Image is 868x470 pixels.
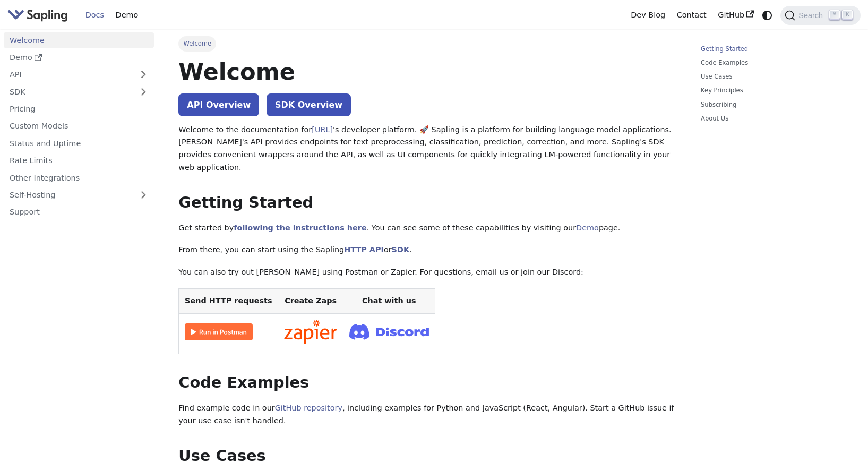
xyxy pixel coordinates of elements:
a: Sapling.ai [7,7,72,23]
a: Getting Started [701,44,845,54]
h2: Use Cases [178,447,677,466]
button: Search (Command+K) [780,6,860,25]
a: Welcome [4,32,154,48]
h2: Getting Started [178,193,677,212]
a: Self-Hosting [4,187,154,203]
h2: Code Examples [178,373,677,392]
a: Key Principles [701,86,845,96]
th: Chat with us [343,288,435,313]
a: GitHub repository [275,404,342,412]
a: Dev Blog [625,7,671,23]
a: Use Cases [701,72,845,82]
a: Status and Uptime [4,135,154,151]
a: Code Examples [701,58,845,68]
a: Support [4,204,154,220]
span: Search [795,11,829,20]
a: GitHub [712,7,759,23]
th: Send HTTP requests [179,288,278,313]
th: Create Zaps [278,288,343,313]
h1: Welcome [178,57,677,86]
p: Welcome to the documentation for 's developer platform. 🚀 Sapling is a platform for building lang... [178,124,677,174]
a: About Us [701,114,845,124]
a: following the instructions here [234,224,366,232]
a: Demo [4,50,154,65]
button: Expand sidebar category 'SDK' [133,84,154,99]
p: Find example code in our , including examples for Python and JavaScript (React, Angular). Start a... [178,402,677,428]
a: SDK [392,245,409,254]
img: Run in Postman [185,323,253,340]
a: [URL] [312,125,333,134]
p: Get started by . You can see some of these capabilities by visiting our page. [178,222,677,235]
img: Join Discord [349,321,429,343]
a: Contact [671,7,712,23]
a: Custom Models [4,118,154,134]
kbd: K [842,10,853,20]
img: Sapling.ai [7,7,68,23]
a: Pricing [4,101,154,117]
a: HTTP API [344,245,384,254]
a: API Overview [178,93,259,116]
p: From there, you can start using the Sapling or . [178,244,677,257]
a: Rate Limits [4,153,154,168]
a: Other Integrations [4,170,154,185]
a: SDK [4,84,133,99]
a: SDK Overview [267,93,351,116]
a: Demo [576,224,599,232]
img: Connect in Zapier [284,320,337,344]
nav: Breadcrumbs [178,36,677,51]
p: You can also try out [PERSON_NAME] using Postman or Zapier. For questions, email us or join our D... [178,266,677,279]
span: Welcome [178,36,216,51]
a: Demo [110,7,144,23]
button: Expand sidebar category 'API' [133,67,154,82]
button: Switch between dark and light mode (currently system mode) [760,7,775,23]
a: API [4,67,133,82]
kbd: ⌘ [829,10,840,20]
a: Subscribing [701,100,845,110]
a: Docs [80,7,110,23]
